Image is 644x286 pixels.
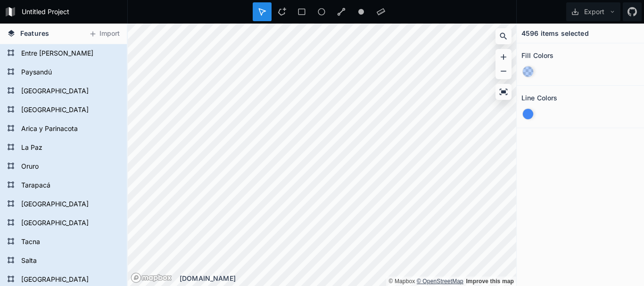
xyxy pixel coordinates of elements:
a: Map feedback [466,278,514,285]
h2: Line Colors [521,90,558,105]
h4: 4596 items selected [521,28,589,38]
a: OpenStreetMap [417,278,463,285]
a: Mapbox logo [131,272,172,283]
button: Import [84,26,124,41]
button: Export [566,2,620,21]
h2: Fill Colors [521,48,554,63]
a: Mapbox [388,278,415,285]
div: [DOMAIN_NAME] [180,273,516,283]
span: Features [20,28,49,38]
